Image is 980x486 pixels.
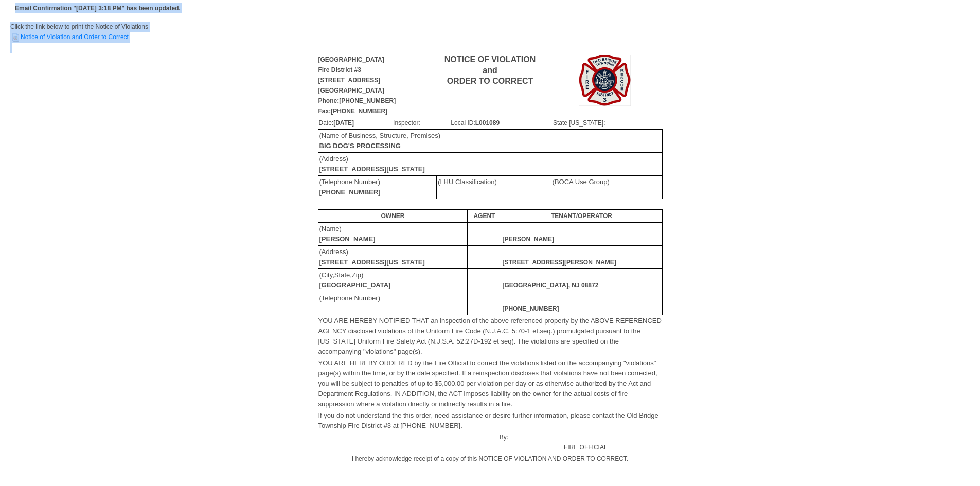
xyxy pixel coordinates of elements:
font: If you do not understand the this order, need assistance or desire further information, please co... [318,411,658,429]
b: [PHONE_NUMBER] [319,188,381,196]
td: Inspector: [393,117,450,129]
img: Image [579,55,631,106]
a: Notice of Violation and Order to Correct [10,33,129,41]
td: I hereby acknowledge receipt of a copy of this NOTICE OF VIOLATION AND ORDER TO CORRECT. [318,453,663,464]
b: [GEOGRAPHIC_DATA], NJ 08872 [502,282,598,289]
td: FIRE OFFICIAL [509,431,662,453]
b: [STREET_ADDRESS][US_STATE] [319,258,425,266]
font: (Telephone Number) [319,294,381,302]
font: (BOCA Use Group) [553,178,610,186]
font: (Name of Business, Structure, Premises) [319,132,441,150]
b: [PERSON_NAME] [502,236,554,243]
b: L001089 [475,119,500,127]
b: BIG DOG'S PROCESSING [319,142,401,150]
font: (Address) [319,248,425,266]
b: [STREET_ADDRESS][PERSON_NAME] [502,259,616,266]
td: By: [318,431,509,453]
td: Date: [318,117,393,129]
font: (LHU Classification) [438,178,497,186]
td: State [US_STATE]: [553,117,662,129]
font: (City,State,Zip) [319,271,391,289]
font: (Telephone Number) [319,178,381,196]
font: YOU ARE HEREBY ORDERED by the Fire Official to correct the violations listed on the accompanying ... [318,359,657,408]
font: (Address) [319,155,425,173]
b: AGENT [473,212,495,220]
b: [GEOGRAPHIC_DATA] Fire District #3 [STREET_ADDRESS] [GEOGRAPHIC_DATA] Phone:[PHONE_NUMBER] Fax:[P... [318,56,396,115]
img: HTML Document [10,32,21,43]
b: [GEOGRAPHIC_DATA] [319,281,391,289]
b: TENANT/OPERATOR [551,212,612,220]
b: OWNER [381,212,404,220]
td: Local ID: [450,117,553,129]
b: [PERSON_NAME] [319,235,376,243]
b: [PHONE_NUMBER] [502,305,559,312]
td: Email Confirmation "[DATE] 3:18 PM" has been updated. [13,2,182,15]
font: YOU ARE HEREBY NOTIFIED THAT an inspection of the above referenced property by the ABOVE REFERENC... [318,317,662,355]
span: Click the link below to print the Notice of Violations [10,23,148,41]
b: [STREET_ADDRESS][US_STATE] [319,165,425,173]
font: (Name) [319,225,376,243]
b: [DATE] [333,119,354,127]
b: NOTICE OF VIOLATION and ORDER TO CORRECT [444,55,536,85]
